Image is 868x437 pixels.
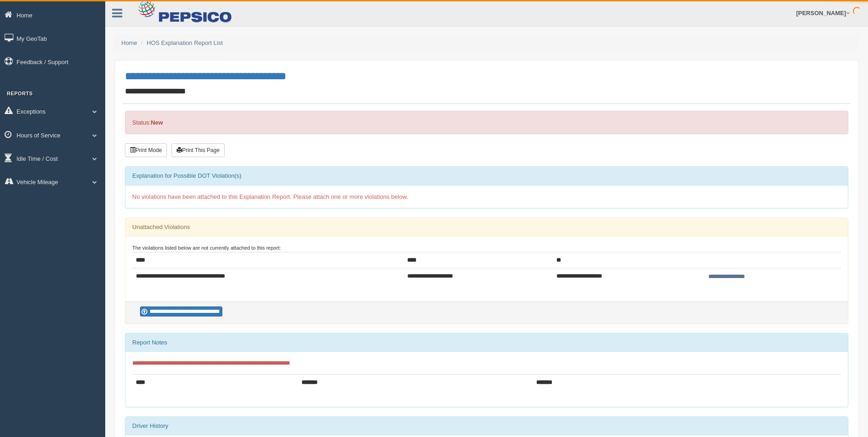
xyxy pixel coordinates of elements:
div: Report Notes [125,333,848,352]
a: Home [121,39,137,46]
a: HOS Explanation Report List [147,39,223,46]
button: Print Mode [125,143,167,157]
div: Explanation for Possible DOT Violation(s) [125,167,848,185]
div: Unattached Violations [125,218,848,236]
div: Status: [125,111,848,134]
button: Print This Page [172,143,225,157]
small: The violations listed below are not currently attached to this report: [132,245,281,251]
div: Driver History [125,417,848,435]
span: No violations have been attached to this Explanation Report. Please attach one or more violations... [132,193,408,200]
strong: New [151,119,163,126]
